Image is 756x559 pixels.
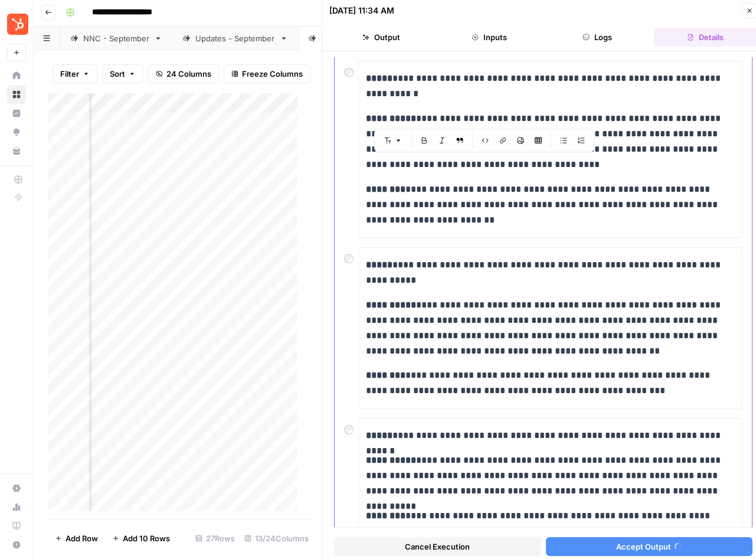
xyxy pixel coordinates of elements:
[405,541,470,553] span: Cancel Execution
[546,28,649,47] button: Logs
[437,28,541,47] button: Inputs
[166,68,211,80] span: 24 Columns
[7,535,26,554] button: Help + Support
[334,537,541,556] button: Cancel Execution
[105,529,177,548] button: Add 10 Rows
[240,529,313,548] div: 13/24 Columns
[83,32,149,44] div: NNC - September
[53,64,97,83] button: Filter
[191,529,240,548] div: 27 Rows
[7,9,26,39] button: Workspace: Blog Content Action Plan
[7,123,26,142] a: Opportunities
[48,529,105,548] button: Add Row
[110,68,125,80] span: Sort
[7,14,28,35] img: Blog Content Action Plan Logo
[7,479,26,498] a: Settings
[172,27,298,50] a: Updates - September
[7,498,26,516] a: Usage
[195,32,275,44] div: Updates - September
[7,104,26,123] a: Insights
[148,64,219,83] button: 24 Columns
[298,27,400,50] a: NNC - October
[66,532,98,544] span: Add Row
[60,27,172,50] a: NNC - September
[616,541,671,553] span: Accept Output
[546,537,753,556] button: Accept Output
[7,85,26,104] a: Browse
[102,64,143,83] button: Sort
[7,516,26,535] a: Learning Hub
[7,66,26,85] a: Home
[224,64,310,83] button: Freeze Columns
[329,5,394,17] div: [DATE] 11:34 AM
[329,28,433,47] button: Output
[60,68,79,80] span: Filter
[7,142,26,161] a: Your Data
[123,532,170,544] span: Add 10 Rows
[242,68,303,80] span: Freeze Columns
